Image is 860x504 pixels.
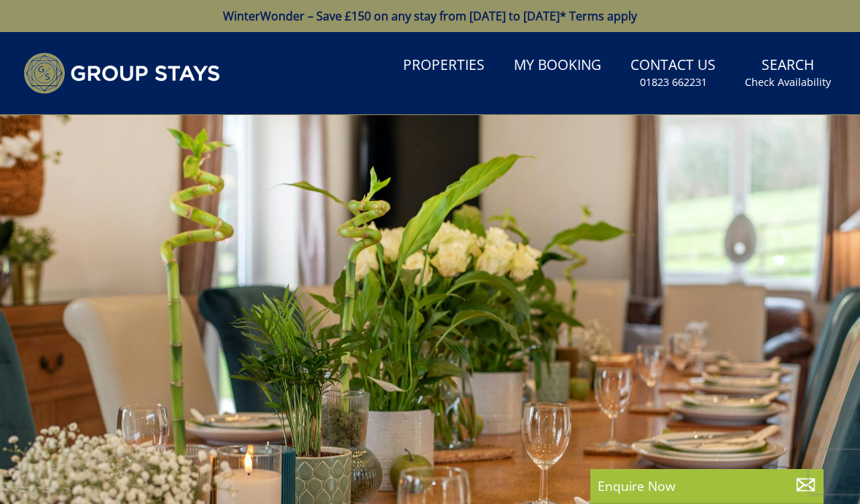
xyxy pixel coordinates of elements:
a: Properties [397,50,490,82]
a: My Booking [508,50,607,82]
img: Group Stays [23,52,220,94]
small: Check Availability [745,75,831,90]
a: SearchCheck Availability [739,50,837,97]
p: Enquire Now [598,476,816,495]
a: Contact Us01823 662231 [625,50,722,97]
small: 01823 662231 [640,75,707,90]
